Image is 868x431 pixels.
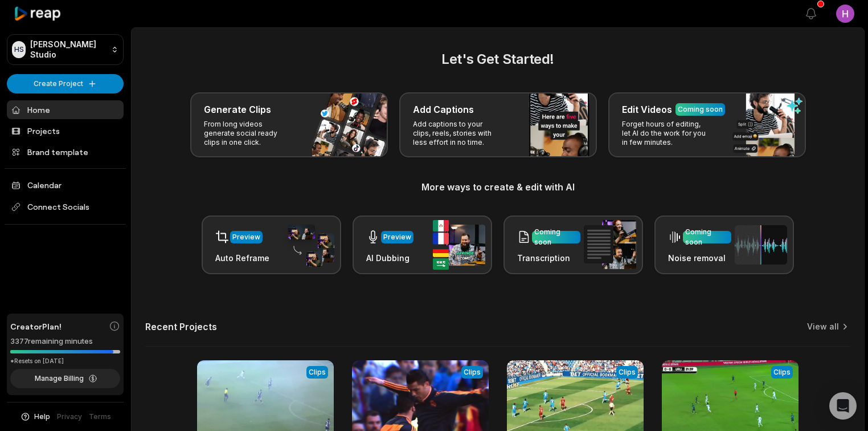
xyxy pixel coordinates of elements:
h3: More ways to create & edit with AI [145,180,850,194]
a: View all [807,321,839,332]
h3: Auto Reframe [215,252,269,264]
a: Home [7,100,124,119]
div: 3377 remaining minutes [10,336,120,347]
a: Calendar [7,176,124,194]
a: Privacy [57,412,82,422]
h3: Generate Clips [204,103,271,116]
img: transcription.png [584,220,636,269]
a: Brand template [7,143,124,161]
img: noise_removal.png [735,225,787,265]
img: auto_reframe.png [282,223,334,267]
button: Help [20,412,50,422]
h3: AI Dubbing [366,252,413,264]
h3: Transcription [517,252,580,264]
div: Open Intercom Messenger [829,392,857,420]
p: Add captions to your clips, reels, stories with less effort in no time. [413,120,501,147]
div: HS [12,41,26,58]
p: [PERSON_NAME] Studio [30,39,107,60]
span: Creator Plan! [10,320,62,332]
h3: Add Captions [413,103,474,116]
button: Create Project [7,74,124,93]
div: Preview [232,232,260,242]
div: Coming soon [685,227,729,247]
div: *Resets on [DATE] [10,357,120,365]
p: Forget hours of editing, let AI do the work for you in few minutes. [622,120,710,147]
span: Connect Socials [7,197,124,217]
p: From long videos generate social ready clips in one click. [204,120,292,147]
h3: Noise removal [668,252,731,264]
img: ai_dubbing.png [433,220,485,270]
a: Projects [7,121,124,140]
h3: Edit Videos [622,103,672,116]
div: Preview [383,232,411,242]
div: Coming soon [534,227,578,247]
h2: Recent Projects [145,321,217,332]
button: Manage Billing [10,369,120,388]
span: Help [34,412,50,422]
div: Coming soon [678,104,723,115]
h2: Let's Get Started! [145,49,850,70]
a: Terms [89,412,111,422]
